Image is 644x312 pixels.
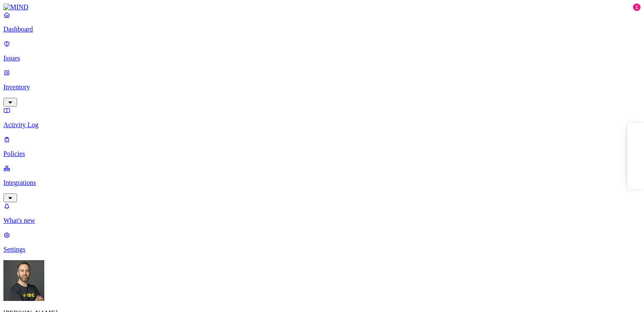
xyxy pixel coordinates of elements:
[3,121,641,129] p: Activity Log
[3,165,641,201] a: Integrations
[3,3,29,11] img: MIND
[3,11,641,33] a: Dashboard
[3,202,641,224] a: What's new
[3,179,641,187] p: Integrations
[3,107,641,129] a: Activity Log
[3,54,641,62] p: Issues
[3,217,641,224] p: What's new
[633,3,641,11] div: 1
[3,150,641,158] p: Policies
[3,231,641,253] a: Settings
[3,246,641,253] p: Settings
[3,136,641,158] a: Policies
[3,26,641,33] p: Dashboard
[3,83,641,91] p: Inventory
[3,260,44,301] img: Tom Mayblum
[3,3,641,11] a: MIND
[3,69,641,105] a: Inventory
[3,40,641,62] a: Issues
